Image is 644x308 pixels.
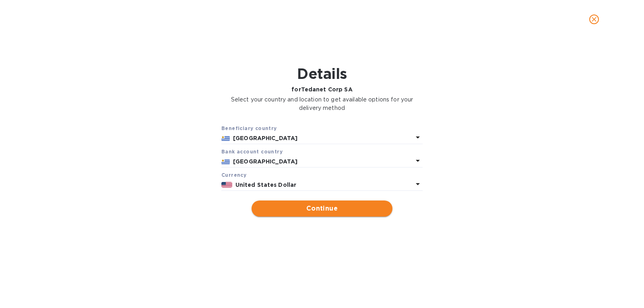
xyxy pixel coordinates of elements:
[221,159,230,165] img: UY
[233,135,297,141] b: [GEOGRAPHIC_DATA]
[221,182,232,188] img: USD
[221,65,423,82] h1: Details
[252,201,392,217] button: Continue
[221,95,423,112] p: Select your country and location to get available options for your delivery method
[291,86,352,93] b: for Tedanet Corp SA
[221,149,283,155] b: Bank account cоuntry
[584,10,604,29] button: close
[233,158,297,165] b: [GEOGRAPHIC_DATA]
[221,136,230,141] img: UY
[221,125,277,131] b: Beneficiary country
[258,204,386,213] span: Continue
[235,182,297,188] b: United States Dollar
[221,172,246,178] b: Currency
